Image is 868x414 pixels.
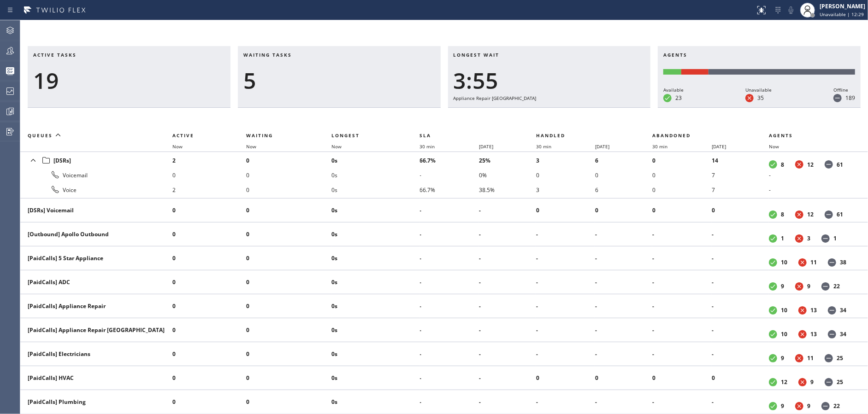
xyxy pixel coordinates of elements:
[536,203,595,218] li: 0
[795,402,803,410] dt: Unavailable
[652,182,711,197] li: 0
[246,323,331,338] li: 0
[28,154,165,167] div: [DSRs]
[781,258,787,266] dd: 10
[781,282,784,290] dd: 9
[172,132,194,139] span: Active
[807,354,814,362] dd: 11
[663,86,684,94] div: Available
[652,323,711,338] li: -
[712,203,769,218] li: 0
[712,182,769,197] li: 7
[246,168,331,182] li: 0
[28,169,165,181] div: Voicemail
[595,347,652,362] li: -
[28,230,165,238] div: [Outbound] Apollo Outbound
[712,347,769,362] li: -
[757,94,764,102] dd: 35
[769,182,857,197] li: -
[479,251,536,266] li: -
[420,153,479,168] li: 66.7%
[536,182,595,197] li: 3
[795,234,803,243] dt: Unavailable
[33,67,225,94] div: 19
[798,258,807,267] dt: Unavailable
[172,299,246,314] li: 0
[479,395,536,409] li: -
[246,132,273,139] span: Waiting
[781,402,784,410] dd: 9
[769,132,793,139] span: Agents
[246,347,331,362] li: 0
[331,347,420,362] li: 0s
[810,306,817,314] dd: 13
[172,153,246,168] li: 2
[246,275,331,290] li: 0
[331,299,420,314] li: 0s
[712,227,769,242] li: -
[595,143,609,150] span: [DATE]
[769,143,779,150] span: Now
[820,11,864,17] span: Unavailable | 12:29
[536,251,595,266] li: -
[652,143,667,150] span: 30 min
[479,323,536,338] li: -
[652,132,691,139] span: Abandoned
[479,227,536,242] li: -
[798,306,807,315] dt: Unavailable
[28,184,165,195] div: Voice
[595,168,652,182] li: 0
[712,251,769,266] li: -
[28,206,165,214] div: [DSRs] Voicemail
[712,371,769,385] li: 0
[781,234,784,242] dd: 1
[769,210,777,219] dt: Available
[837,378,843,386] dd: 25
[479,153,536,168] li: 25%
[420,371,479,385] li: -
[769,168,857,182] li: -
[172,203,246,218] li: 0
[595,153,652,168] li: 6
[745,86,772,94] div: Unavailable
[595,251,652,266] li: -
[243,67,435,94] div: 5
[825,160,833,169] dt: Offline
[172,323,246,338] li: 0
[331,168,420,182] li: 0s
[172,371,246,385] li: 0
[420,347,479,362] li: -
[833,402,840,410] dd: 22
[331,143,342,150] span: Now
[536,132,565,139] span: Handled
[781,354,784,362] dd: 9
[837,210,843,218] dd: 61
[536,143,551,150] span: 30 min
[652,227,711,242] li: -
[479,182,536,197] li: 38.5%
[246,371,331,385] li: 0
[652,168,711,182] li: 0
[712,143,726,150] span: [DATE]
[536,275,595,290] li: -
[595,371,652,385] li: 0
[172,347,246,362] li: 0
[781,378,787,386] dd: 12
[331,203,420,218] li: 0s
[536,371,595,385] li: 0
[420,203,479,218] li: -
[28,254,165,262] div: [PaidCalls] 5 Star Appliance
[833,94,842,102] dt: Offline
[172,275,246,290] li: 0
[536,395,595,409] li: -
[420,168,479,182] li: -
[172,227,246,242] li: 0
[681,69,709,75] div: Unavailable: 35
[769,282,777,291] dt: Available
[821,402,830,410] dt: Offline
[331,323,420,338] li: 0s
[479,143,493,150] span: [DATE]
[479,203,536,218] li: -
[595,227,652,242] li: -
[420,323,479,338] li: -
